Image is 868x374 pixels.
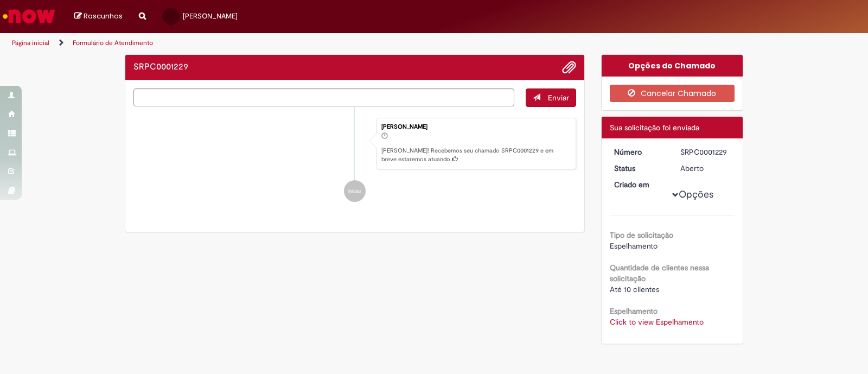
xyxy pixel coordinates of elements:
[74,11,123,22] a: Rascunhos
[680,163,731,174] div: Aberto
[610,241,658,251] span: Espelhamento
[133,118,576,170] li: Matheus Lobo Matos
[548,93,569,103] span: Enviar
[381,124,570,130] div: [PERSON_NAME]
[610,306,658,316] b: Espelhamento
[606,163,673,174] dt: Status
[610,85,735,102] button: Cancelar Chamado
[610,284,659,294] span: Até 10 clientes
[12,39,49,47] a: Página inicial
[133,62,188,72] h2: SRPC0001229 Histórico de tíquete
[133,107,576,213] ul: Histórico de tíquete
[73,39,153,47] a: Formulário de Atendimento
[610,317,704,327] a: Click to view Espelhamento
[680,147,731,157] div: SRPC0001229
[1,5,57,27] img: ServiceNow
[610,123,699,132] span: Sua solicitação foi enviada
[606,179,673,190] dt: Criado em
[84,11,123,21] span: Rascunhos
[606,147,673,157] dt: Número
[8,33,571,53] ul: Trilhas de página
[381,147,570,163] p: [PERSON_NAME]! Recebemos seu chamado SRPC0001229 e em breve estaremos atuando.
[183,11,238,21] span: [PERSON_NAME]
[610,263,709,283] b: Quantidade de clientes nessa solicitação
[602,55,743,77] div: Opções do Chamado
[562,60,576,74] button: Adicionar anexos
[610,230,673,240] b: Tipo de solicitação
[526,88,576,107] button: Enviar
